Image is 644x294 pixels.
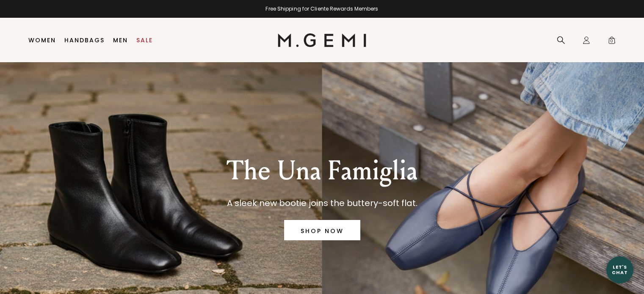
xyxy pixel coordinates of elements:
[278,33,366,47] img: M.Gemi
[606,264,633,275] div: Let's Chat
[227,196,417,210] p: A sleek new bootie joins the buttery-soft flat.
[64,37,105,44] a: Handbags
[113,37,128,44] a: Men
[608,38,616,46] span: 0
[227,156,417,186] p: The Una Famiglia
[28,37,56,44] a: Women
[136,37,153,44] a: Sale
[284,220,360,240] a: SHOP NOW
